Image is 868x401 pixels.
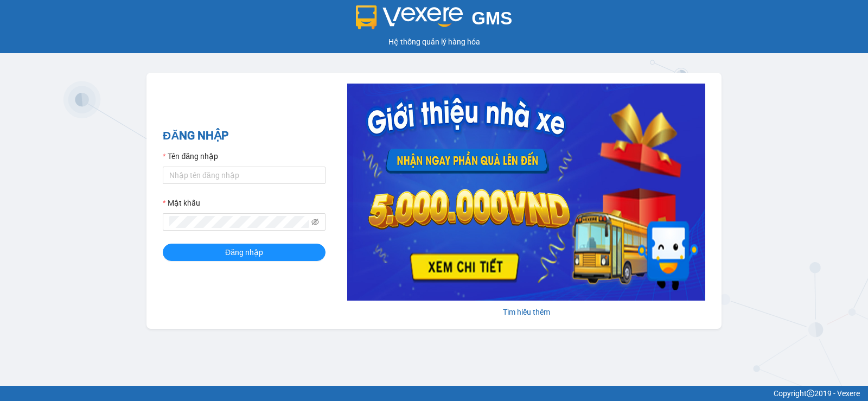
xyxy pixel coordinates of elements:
[8,387,860,399] div: Copyright 2019 - Vexere
[163,197,200,209] label: Mật khẩu
[163,127,325,145] h2: ĐĂNG NHẬP
[356,16,513,25] a: GMS
[347,84,705,301] img: banner-0
[225,246,263,258] span: Đăng nhập
[356,5,463,29] img: logo 2
[163,244,325,261] button: Đăng nhập
[471,8,512,28] span: GMS
[169,216,309,228] input: Mật khẩu
[3,36,865,48] div: Hệ thống quản lý hàng hóa
[311,218,319,226] span: eye-invisible
[163,150,218,162] label: Tên đăng nhập
[163,167,325,184] input: Tên đăng nhập
[807,390,814,397] span: copyright
[347,306,705,318] div: Tìm hiểu thêm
